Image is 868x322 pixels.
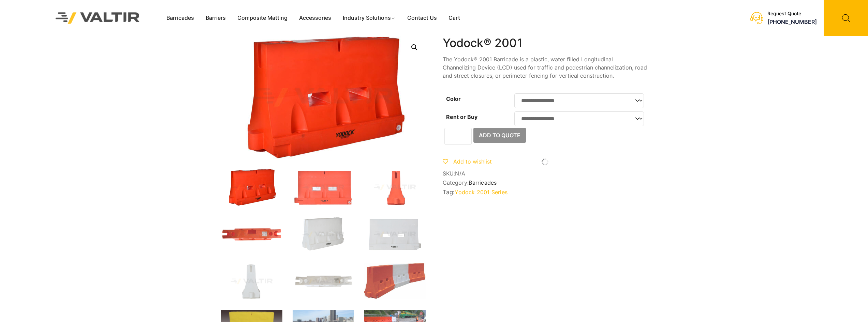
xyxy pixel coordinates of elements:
img: 2001_Org_3Q-1.jpg [221,169,282,206]
a: Barriers [200,13,232,23]
a: Barricades [469,179,497,186]
a: 🔍 [408,41,421,53]
label: Rent or Buy [446,113,477,120]
img: 2001_Org_3Q [221,36,426,159]
img: yodock-2001-barrier-7.jpg [364,263,426,299]
a: Yodock 2001 Series [455,189,507,196]
img: 2001_Org_Front.jpg [293,169,354,206]
img: 2001_Nat_3Q-1.jpg [293,216,354,253]
span: Tag: [443,189,647,196]
span: Category: [443,180,647,186]
input: Product quantity [444,128,472,145]
a: Cart [443,13,466,23]
img: 2001_Nat_Side.jpg [221,263,282,300]
img: 2001_Org_Side.jpg [364,169,426,206]
a: Contact Us [401,13,443,23]
span: N/A [455,170,465,177]
a: Accessories [293,13,337,23]
h1: Yodock® 2001 [443,36,647,50]
a: Composite Matting [232,13,293,23]
div: Request Quote [767,11,817,17]
a: Industry Solutions [337,13,401,23]
img: Valtir Rentals [47,3,149,32]
a: [PHONE_NUMBER] [767,18,817,25]
button: Add to Quote [473,128,526,143]
a: Barricades [161,13,200,23]
img: 2001_Nat_Top.jpg [293,263,354,300]
img: 2001_Nat_Front.jpg [364,216,426,253]
span: SKU: [443,170,647,177]
label: Color [446,95,461,102]
p: The Yodock® 2001 Barricade is a plastic, water filled Longitudinal Channelizing Device (LCD) used... [443,55,647,80]
img: 2001_Org_Top.jpg [221,216,282,253]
